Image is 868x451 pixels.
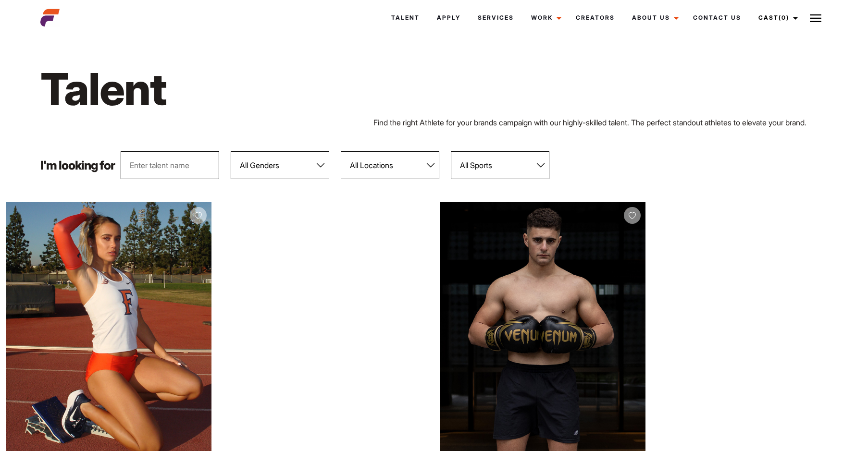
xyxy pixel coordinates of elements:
a: Talent [383,5,428,31]
img: Burger icon [810,12,821,24]
a: Contact Us [684,5,750,31]
a: Services [469,5,522,31]
span: (0) [779,14,789,21]
p: I'm looking for [40,159,115,171]
a: Apply [428,5,469,31]
img: cropped-aefm-brand-fav-22-square.png [40,8,60,27]
a: Creators [567,5,623,31]
p: Find the right Athlete for your brands campaign with our highly-skilled talent. The perfect stand... [373,117,828,128]
a: Cast(0) [750,5,804,31]
input: Enter talent name [121,151,219,179]
h1: Talent [40,61,495,117]
a: Work [522,5,567,31]
a: About Us [623,5,684,31]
